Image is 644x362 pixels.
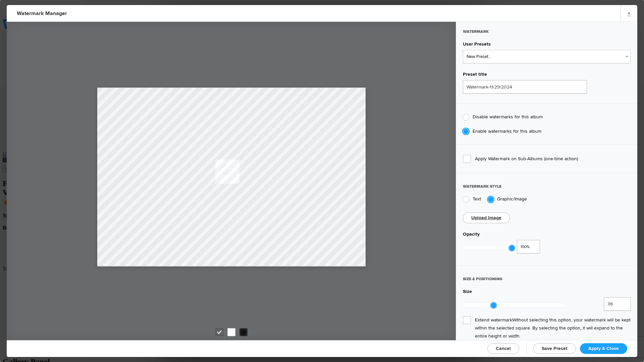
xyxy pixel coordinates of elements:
[463,71,487,80] span: Preset title
[463,316,631,340] span: Extend watermark
[580,343,627,354] a: Apply & Close
[521,244,532,250] span: 100%
[463,277,502,288] span: SIZE & POSITIONING
[487,343,519,354] a: Cancel
[473,196,481,202] span: Text
[542,346,568,351] span: Save Preset
[463,231,480,240] span: Opacity
[463,29,489,40] span: Watermark
[496,346,511,351] span: Cancel
[5,4,211,12] p: [GEOGRAPHIC_DATA], 2019
[473,128,541,134] span: Enable watermarks for this album
[463,213,510,223] sp-upload-button: Upload Image
[463,155,631,163] span: Apply Watermark on Sub-Albums (one-time action)
[463,184,501,195] span: Watermark style
[473,114,543,120] span: Disable watermarks for this album
[471,215,501,221] a: Upload Image
[463,41,491,50] span: User Presets
[463,80,587,94] input: Name for your Watermark Preset
[463,289,472,297] span: Size
[533,343,576,354] a: Save Preset
[475,317,631,339] span: Without selecting this option, your watermark will be kept within the selected square. By selecti...
[588,346,619,351] span: Apply & Close
[17,5,413,22] h2: Watermark Manager
[621,5,637,21] a: ×
[497,196,527,202] span: Graphic/Image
